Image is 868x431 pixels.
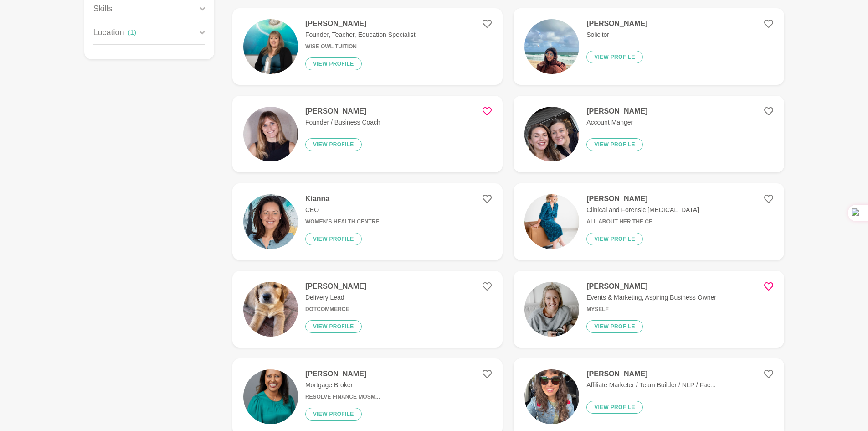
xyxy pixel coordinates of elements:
[243,369,298,424] img: a26bbd168be758fbc6bab79ab8eca40e456e4e2f-2000x3000.jpg
[586,19,647,28] h4: [PERSON_NAME]
[524,19,579,74] img: 2749465ab56a6046c1c1b958f3db718fe9215195-1440x1800.jpg
[232,8,503,85] a: [PERSON_NAME]Founder, Teacher, Education SpecialistWise Owl TuitionView profile
[243,107,298,161] img: 6cdf9e4a07ba1d4ff86fe29070785dd57e4211da-593x640.jpg
[93,26,124,39] p: Location
[514,271,784,348] a: [PERSON_NAME]Events & Marketing, Aspiring Business OwnerMyselfView profile
[305,320,362,333] button: View profile
[586,401,643,414] button: View profile
[586,233,643,245] button: View profile
[93,3,113,15] p: Skills
[305,107,380,116] h4: [PERSON_NAME]
[586,51,643,63] button: View profile
[305,408,362,421] button: View profile
[305,138,362,151] button: View profile
[586,380,715,390] p: Affiliate Marketer / Team Builder / NLP / Fac...
[586,282,716,291] h4: [PERSON_NAME]
[586,194,699,203] h4: [PERSON_NAME]
[514,96,784,172] a: [PERSON_NAME]Account MangerView profile
[586,205,699,215] p: Clinical and Forensic [MEDICAL_DATA]
[305,293,366,302] p: Delivery Lead
[586,218,699,225] h6: All About Her The Ce...
[586,293,716,302] p: Events & Marketing, Aspiring Business Owner
[305,233,362,245] button: View profile
[243,194,298,249] img: 0eff5774a8bc8e7fa790e32df3da3b03bbd6c339-811x850.jpg
[524,282,579,337] img: d543e358c16dd71bbb568c1d107d2b48855f8b53-427x640.jpg
[305,282,366,291] h4: [PERSON_NAME]
[232,271,503,348] a: [PERSON_NAME]Delivery LeadDotCommerceView profile
[305,380,380,390] p: Mortgage Broker
[586,369,715,379] h4: [PERSON_NAME]
[232,183,503,260] a: KiannaCEOWomen’s Health CentreView profile
[305,369,380,379] h4: [PERSON_NAME]
[305,43,416,50] h6: Wise Owl Tuition
[586,30,647,40] p: Solicitor
[524,107,579,161] img: c761ec2c688c7c1bb9c3b50986ae9137a57d05b9-1536x2048.jpg
[524,369,579,424] img: 8006cefc193436637ce7790ebce8b5eedc87b901-3024x4032.jpg
[305,306,366,313] h6: DotCommerce
[305,19,416,28] h4: [PERSON_NAME]
[232,96,503,172] a: [PERSON_NAME]Founder / Business CoachView profile
[305,218,379,225] h6: Women’s Health Centre
[514,8,784,85] a: [PERSON_NAME]SolicitorView profile
[305,394,380,400] h6: Resolve Finance Mosm...
[586,320,643,333] button: View profile
[586,118,647,127] p: Account Manger
[305,30,416,40] p: Founder, Teacher, Education Specialist
[586,138,643,151] button: View profile
[128,27,136,38] div: ( 1 )
[305,57,362,70] button: View profile
[305,205,379,215] p: CEO
[305,118,380,127] p: Founder / Business Coach
[586,107,647,116] h4: [PERSON_NAME]
[514,183,784,260] a: [PERSON_NAME]Clinical and Forensic [MEDICAL_DATA]All About Her The Ce...View profile
[305,194,379,203] h4: Kianna
[524,194,579,249] img: 5dd82e796748bded7a2ba101e275388fb15739dc-2048x3074.jpg
[243,19,298,74] img: a530bc8d2a2e0627e4f81662508317a5eb6ed64f-4000x6000.jpg
[586,306,716,313] h6: Myself
[243,282,298,337] img: 8d0fd4b5ed2a92cc8d483140c93845a3b7f6f4ab-3024x4032.jpg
